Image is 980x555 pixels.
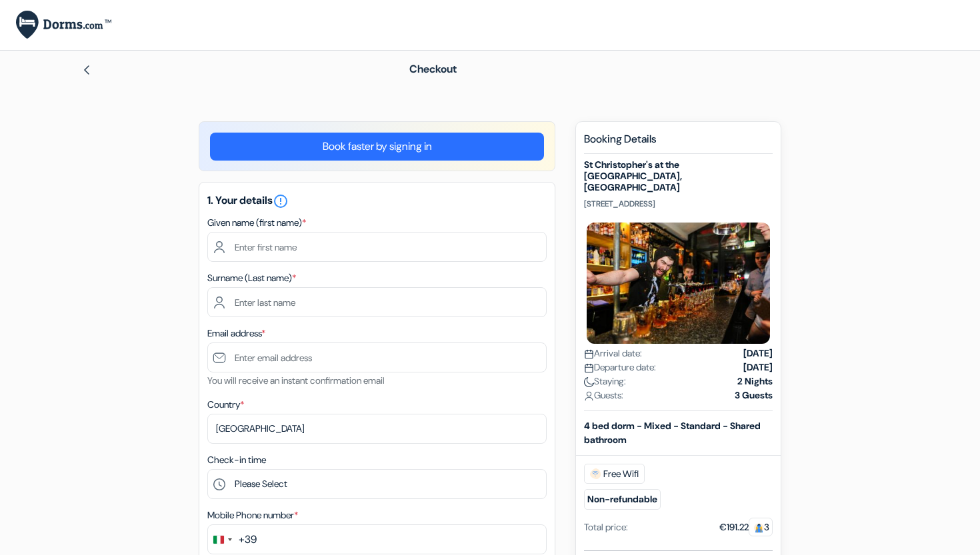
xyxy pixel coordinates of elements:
label: Mobile Phone number [207,508,298,522]
span: Departure date: [584,360,656,374]
span: 3 [749,518,773,536]
div: Total price: [584,520,628,534]
label: Country [207,398,244,412]
a: error_outline [273,193,289,207]
label: Email address [207,326,265,340]
label: Given name (first name) [207,216,306,230]
div: +39 [239,532,257,548]
img: left_arrow.svg [81,65,92,75]
span: Arrival date: [584,346,642,360]
small: Non-refundable [584,489,661,510]
a: Book faster by signing in [210,133,544,161]
h5: Booking Details [584,133,773,154]
img: calendar.svg [584,349,594,359]
button: Change country, selected Italy (+39) [208,525,257,554]
p: [STREET_ADDRESS] [584,199,773,209]
i: error_outline [273,193,289,209]
strong: [DATE] [743,346,773,360]
strong: 3 Guests [735,388,773,402]
span: Checkout [409,62,457,76]
strong: [DATE] [743,360,773,374]
b: 4 bed dorm - Mixed - Standard - Shared bathroom [584,420,761,446]
h5: St Christopher's at the [GEOGRAPHIC_DATA], [GEOGRAPHIC_DATA] [584,159,773,193]
input: Enter last name [207,287,547,317]
input: Enter email address [207,342,547,372]
span: Free Wifi [584,464,645,484]
strong: 2 Nights [737,374,773,388]
img: free_wifi.svg [590,468,601,479]
div: €191.22 [719,520,773,534]
span: Guests: [584,388,623,402]
img: Dorms.com [16,11,111,39]
input: Enter first name [207,232,547,262]
label: Surname (Last name) [207,271,296,285]
img: moon.svg [584,377,594,387]
label: Check-in time [207,453,266,467]
img: guest.svg [754,523,764,533]
img: user_icon.svg [584,391,594,401]
h5: 1. Your details [207,193,547,209]
img: calendar.svg [584,363,594,373]
span: Staying: [584,374,626,388]
small: You will receive an instant confirmation email [207,374,385,386]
